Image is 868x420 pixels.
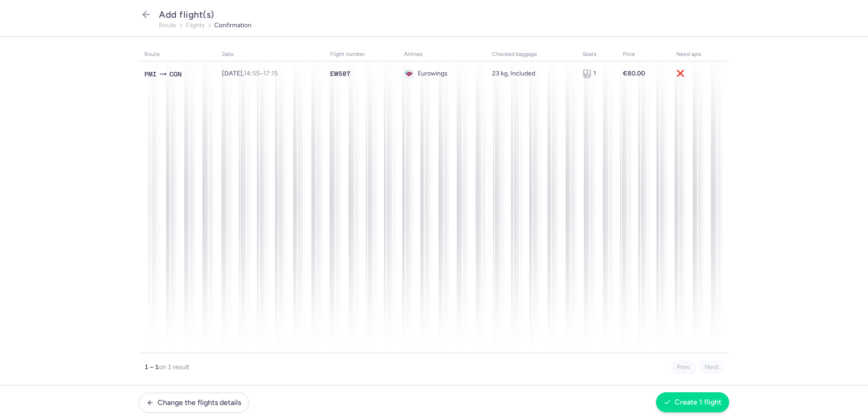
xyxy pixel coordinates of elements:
div: 23 kg, Included [492,70,572,77]
span: on 1 result [159,363,189,371]
th: seats [577,48,617,61]
button: Create 1 flight [656,392,729,412]
button: Next [700,360,724,374]
button: confirmation [214,22,252,29]
button: Change the flights details [139,393,249,413]
span: CGN [169,69,182,79]
span: Create 1 flight [675,398,721,406]
th: checked baggage [487,48,577,61]
button: route [159,22,176,29]
th: route [139,48,217,61]
button: flights [186,22,205,29]
figure: EW airline logo [404,69,414,79]
span: PMI [144,69,157,79]
th: airlines [399,48,487,61]
strong: 1 – 1 [144,363,159,371]
th: date [217,48,325,61]
span: Add flight(s) [159,9,214,20]
th: flight number [325,48,399,61]
button: Prev. [672,360,696,374]
span: EW587 [330,69,350,78]
time: 17:15 [263,70,278,77]
th: need apis [671,48,729,61]
span: [DATE], [222,70,278,77]
td: ❌ [671,61,729,86]
strong: €80.00 [623,70,645,77]
th: price [617,48,671,61]
div: 1 [582,69,612,78]
span: Change the flights details [158,399,241,407]
time: 14:55 [244,70,260,77]
span: – [244,70,278,77]
span: Eurowings [418,70,448,77]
